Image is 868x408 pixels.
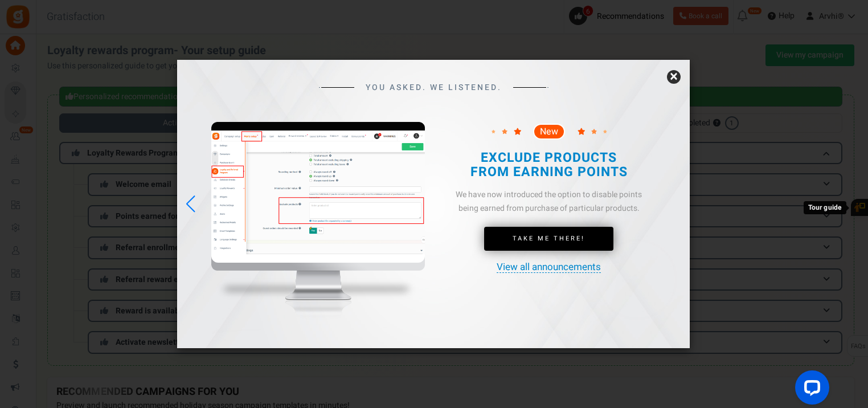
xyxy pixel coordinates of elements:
[461,151,636,180] h2: EXCLUDE PRODUCTS FROM EARNING POINTS
[540,127,558,136] span: New
[452,188,645,215] div: We have now introduced the option to disable points being earned from purchase of particular prod...
[497,262,601,273] a: View all announcements
[211,122,425,338] img: mockup
[211,130,425,263] img: screenshot
[366,83,502,92] span: YOU ASKED. WE LISTENED.
[183,191,198,217] div: Previous slide
[484,227,613,251] a: Take Me There!
[667,70,681,84] a: ×
[804,201,846,214] div: Tour guide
